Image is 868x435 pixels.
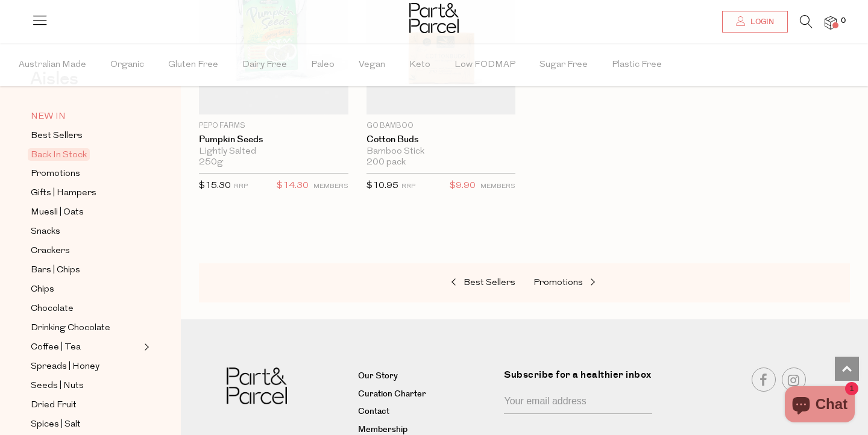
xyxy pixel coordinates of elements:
[277,178,309,194] span: $14.30
[358,405,495,419] a: Contact
[504,391,652,414] input: Your email address
[358,369,495,384] a: Our Story
[31,321,110,336] span: Drinking Chocolate
[747,17,774,27] span: Login
[31,302,74,316] span: Chocolate
[31,128,140,143] a: Best Sellers
[450,178,476,194] span: $9.90
[141,340,149,354] button: Expand/Collapse Coffee | Tea
[199,134,348,145] a: Pumpkin Seeds
[825,16,837,29] a: 0
[31,417,140,432] a: Spices | Salt
[31,167,80,181] span: Promotions
[31,225,60,239] span: Snacks
[31,398,77,413] span: Dried Fruit
[31,109,140,124] a: NEW IN
[31,205,84,220] span: Muesli | Oats
[31,359,140,374] a: Spreads | Honey
[31,205,140,220] a: Muesli | Oats
[31,398,140,413] a: Dried Fruit
[31,321,140,336] a: Drinking Chocolate
[366,120,516,131] p: Go Bamboo
[31,282,140,297] a: Chips
[110,44,144,86] span: Organic
[366,134,516,145] a: Cotton Buds
[227,368,287,404] img: Part&Parcel
[31,263,80,278] span: Bars | Chips
[31,283,54,297] span: Chips
[199,181,231,190] span: $15.30
[31,186,96,201] span: Gifts | Hampers
[31,224,140,239] a: Snacks
[31,166,140,181] a: Promotions
[504,368,659,391] label: Subscribe for a healthier inbox
[31,263,140,278] a: Bars | Chips
[31,301,140,316] a: Chocolate
[31,418,81,432] span: Spices | Salt
[359,44,385,86] span: Vegan
[234,183,248,190] small: RRP
[366,157,406,168] span: 200 pack
[199,157,223,168] span: 250g
[454,44,515,86] span: Low FODMAP
[781,386,858,425] inbox-online-store-chat: Shopify online store chat
[533,278,583,287] span: Promotions
[366,181,398,190] span: $10.95
[31,129,83,143] span: Best Sellers
[31,186,140,201] a: Gifts | Hampers
[722,11,788,33] a: Login
[366,146,516,157] div: Bamboo Stick
[199,120,348,131] p: Pepo Farms
[31,379,84,393] span: Seeds | Nuts
[31,378,140,393] a: Seeds | Nuts
[31,244,70,258] span: Crackers
[31,243,140,258] a: Crackers
[242,44,287,86] span: Dairy Free
[464,278,515,287] span: Best Sellers
[401,183,415,190] small: RRP
[480,183,515,190] small: MEMBERS
[395,275,515,291] a: Best Sellers
[199,146,348,157] div: Lightly Salted
[28,148,90,161] span: Back In Stock
[539,44,588,86] span: Sugar Free
[31,360,99,374] span: Spreads | Honey
[31,148,140,162] a: Back In Stock
[31,340,81,355] span: Coffee | Tea
[409,3,459,33] img: Part&Parcel
[533,275,654,291] a: Promotions
[311,44,335,86] span: Paleo
[31,340,140,355] a: Coffee | Tea
[168,44,218,86] span: Gluten Free
[31,110,66,124] span: NEW IN
[409,44,430,86] span: Keto
[19,44,86,86] span: Australian Made
[358,387,495,402] a: Curation Charter
[612,44,662,86] span: Plastic Free
[313,183,348,190] small: MEMBERS
[838,16,849,27] span: 0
